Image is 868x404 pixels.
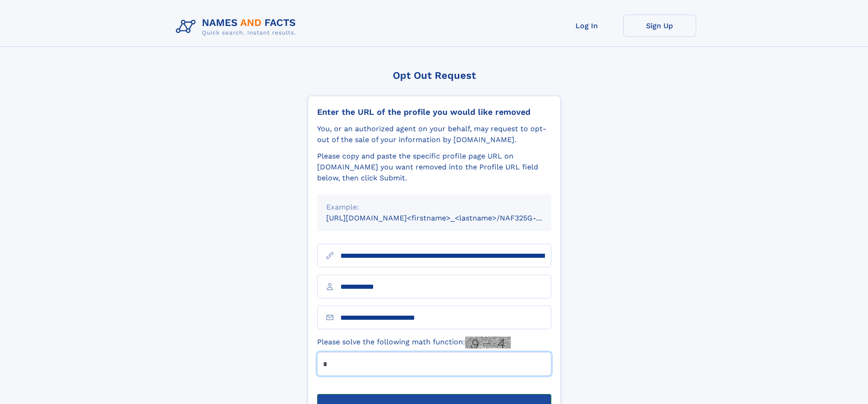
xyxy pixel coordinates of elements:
[317,337,511,348] label: Please solve the following math function:
[623,15,696,37] a: Sign Up
[326,214,569,222] small: [URL][DOMAIN_NAME]<firstname>_<lastname>/NAF325G-xxxxxxxx
[317,123,551,145] div: You, or an authorized agent on your behalf, may request to opt-out of the sale of your informatio...
[326,202,542,213] div: Example:
[308,70,561,81] div: Opt Out Request
[172,15,303,39] img: Logo Names and Facts
[317,151,551,184] div: Please copy and paste the specific profile page URL on [DOMAIN_NAME] you want removed into the Pr...
[550,15,623,37] a: Log In
[317,107,551,117] div: Enter the URL of the profile you would like removed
